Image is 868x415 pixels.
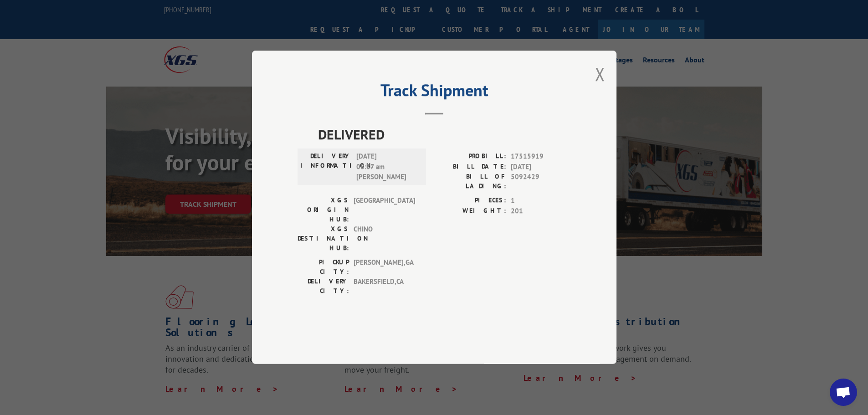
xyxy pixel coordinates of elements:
[511,196,571,206] span: 1
[434,152,506,162] label: PROBILL:
[434,162,506,172] label: BILL DATE:
[354,277,415,296] span: BAKERSFIELD , CA
[354,258,415,277] span: [PERSON_NAME] , GA
[511,206,571,216] span: 201
[434,172,506,191] label: BILL OF LADING:
[595,62,605,86] button: Close modal
[511,172,571,191] span: 5092429
[511,152,571,162] span: 17515919
[354,225,415,253] span: CHINO
[298,277,349,296] label: DELIVERY CITY:
[300,152,352,183] label: DELIVERY INFORMATION:
[298,84,571,101] h2: Track Shipment
[318,124,571,145] span: DELIVERED
[434,196,506,206] label: PIECES:
[434,206,506,216] label: WEIGHT:
[298,258,349,277] label: PICKUP CITY:
[511,162,571,172] span: [DATE]
[356,152,418,183] span: [DATE] 08:37 am [PERSON_NAME]
[830,379,857,406] a: Open chat
[298,225,349,253] label: XGS DESTINATION HUB:
[298,196,349,225] label: XGS ORIGIN HUB:
[354,196,415,225] span: [GEOGRAPHIC_DATA]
